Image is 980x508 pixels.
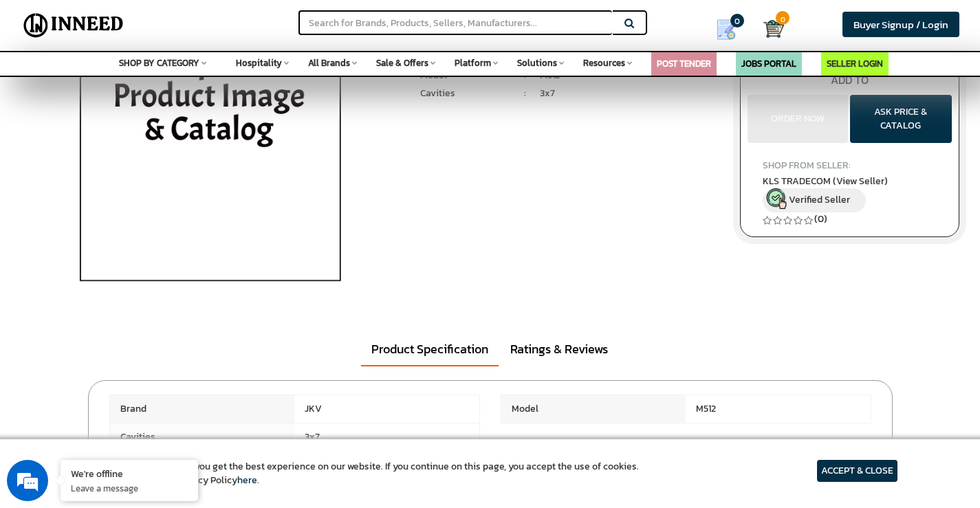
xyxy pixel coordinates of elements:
[500,333,618,365] a: Ratings & Reviews
[763,174,888,188] span: KLS TRADECOM (View Seller)
[95,337,105,345] img: salesiqlogo_leal7QplfZFryJ6FIlVepeu7OftD7mt8q6exU6-34PB8prfIgodN67KcxXM9Y7JQ_.png
[776,11,790,25] span: 0
[766,188,787,209] img: inneed-verified-seller-icon.png
[71,482,188,494] p: Leave a message
[202,399,250,418] em: Submit
[540,87,719,100] li: 3x7
[298,10,612,35] input: Search for Brands, Products, Sellers, Manufacturers...
[23,82,58,90] img: logo_Zg8I0qSkbAqR2WFHt3p6CTuqpyXMFPubPcD2OT02zFN43Cy9FUNNG3NEPhM_Q1qe_.png
[29,161,240,300] span: We are offline. Please leave us a message.
[501,395,686,423] span: Model
[294,395,479,423] span: JKV
[730,14,744,27] span: 0
[72,77,231,95] div: Leave a message
[7,351,262,399] textarea: Type your message and click 'Submit'
[814,212,827,226] a: (0)
[110,423,295,451] span: Cavities
[376,56,428,69] span: Sale & Offers
[510,87,541,100] li: :
[583,56,625,69] span: Resources
[237,473,257,487] a: here
[789,192,850,206] span: Verified Seller
[110,395,295,423] span: Brand
[827,57,883,70] a: SELLER LOGIN
[686,395,871,423] span: M512
[741,57,796,70] a: JOBS PORTAL
[699,14,763,45] a: my Quotes 0
[19,8,129,43] img: Inneed.Market
[119,56,199,69] span: SHOP BY CATEGORY
[763,160,937,170] h4: SHOP FROM SELLER:
[741,72,959,88] div: ADD TO
[517,56,557,69] span: Solutions
[308,56,350,69] span: All Brands
[716,19,737,40] img: Show My Quotes
[657,57,711,70] a: POST TENDER
[842,12,959,37] a: Buyer Signup / Login
[108,336,175,346] em: Driven by SalesIQ
[763,19,784,39] img: Cart
[294,423,479,451] span: 3x7
[763,14,773,44] a: Cart 0
[853,16,948,32] span: Buyer Signup / Login
[361,333,499,366] a: Product Specification
[763,174,937,212] a: KLS TRADECOM (View Seller) Verified Seller
[226,7,259,40] div: Minimize live chat window
[455,56,491,69] span: Platform
[850,95,952,143] button: ASK PRICE & CATALOG
[817,460,897,482] article: ACCEPT & CLOSE
[236,56,282,69] span: Hospitality
[71,467,188,480] div: We're offline
[420,87,510,100] li: Cavities
[83,460,639,487] article: We use cookies to ensure you get the best experience on our website. If you continue on this page...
